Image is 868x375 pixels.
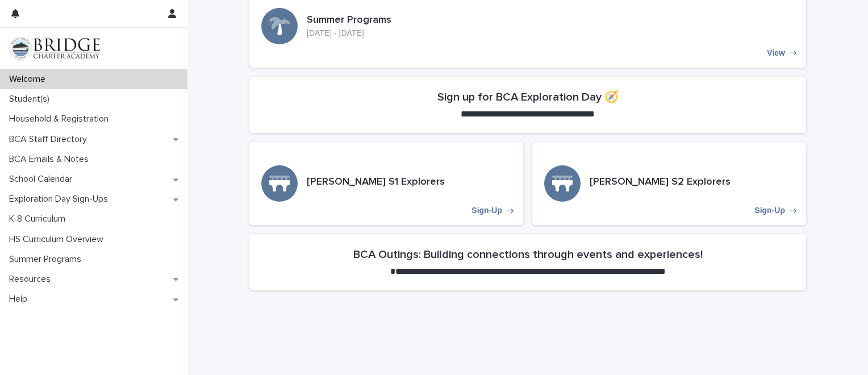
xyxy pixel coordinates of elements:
p: View [767,48,785,58]
p: BCA Emails & Notes [5,154,98,165]
p: Help [5,294,36,305]
p: Summer Programs [5,254,90,265]
img: V1C1m3IdTEidaUdm9Hs0 [9,37,100,60]
p: Exploration Day Sign-Ups [5,194,117,205]
p: HS Curriculum Overview [5,234,112,245]
p: Sign-Up [754,206,785,215]
p: Sign-Up [471,206,502,215]
p: Resources [5,274,60,285]
h3: Summer Programs [307,14,391,27]
p: School Calendar [5,174,81,185]
p: [DATE] - [DATE] [307,28,391,38]
a: Sign-Up [249,142,523,225]
h3: [PERSON_NAME] S1 Explorers [307,176,445,189]
p: Welcome [5,74,55,85]
h2: BCA Outings: Building connections through events and experiences! [353,248,703,261]
p: K-8 Curriculum [5,214,74,224]
a: Sign-Up [532,142,806,225]
h3: [PERSON_NAME] S2 Explorers [590,176,731,189]
h2: Sign up for BCA Exploration Day 🧭 [437,90,619,104]
p: Household & Registration [5,114,118,124]
p: BCA Staff Directory [5,134,96,145]
p: Student(s) [5,94,59,105]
